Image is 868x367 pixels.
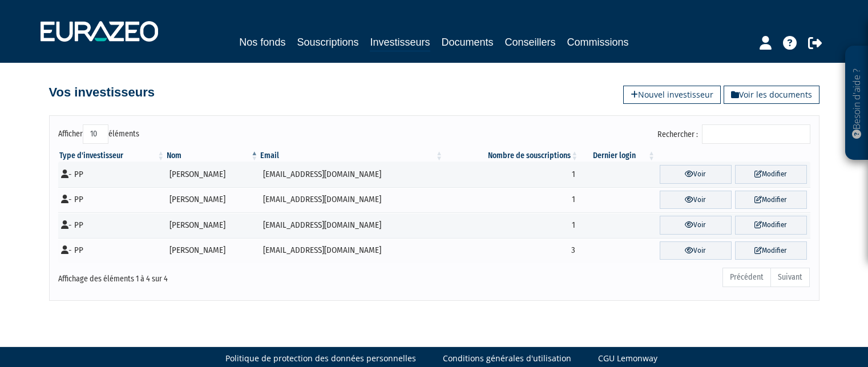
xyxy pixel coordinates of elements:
td: [PERSON_NAME] [165,162,259,187]
td: - PP [58,162,166,187]
th: Dernier login : activer pour trier la colonne par ordre croissant [579,150,656,162]
img: 1732889491-logotype_eurazeo_blanc_rvb.png [41,21,158,42]
a: Voir [660,241,732,260]
td: - PP [58,238,166,264]
td: 1 [444,212,579,238]
td: 1 [444,162,579,187]
a: Voir [660,165,732,184]
th: Type d'investisseur : activer pour trier la colonne par ordre croissant [58,150,166,162]
label: Rechercher : [657,124,810,144]
div: Affichage des éléments 1 à 4 sur 4 [58,267,362,285]
a: Commissions [567,34,629,50]
td: [EMAIL_ADDRESS][DOMAIN_NAME] [259,187,444,213]
td: [EMAIL_ADDRESS][DOMAIN_NAME] [259,212,444,238]
a: Conditions générales d'utilisation [443,353,571,364]
td: [PERSON_NAME] [165,187,259,213]
p: Besoin d'aide ? [850,52,863,155]
a: CGU Lemonway [598,353,657,364]
input: Rechercher : [702,124,810,144]
td: - PP [58,212,166,238]
label: Afficher éléments [58,124,139,144]
a: Politique de protection des données personnelles [225,353,416,364]
td: [EMAIL_ADDRESS][DOMAIN_NAME] [259,162,444,187]
a: Documents [442,34,494,50]
a: Modifier [735,216,807,235]
th: Nombre de souscriptions : activer pour trier la colonne par ordre croissant [444,150,579,162]
th: &nbsp; [656,150,810,162]
select: Afficheréléments [83,124,108,144]
td: - PP [58,187,166,213]
a: Conseillers [505,34,556,50]
a: Modifier [735,191,807,209]
h4: Vos investisseurs [49,86,155,99]
a: Investisseurs [370,34,430,52]
td: [PERSON_NAME] [165,238,259,264]
a: Voir [660,216,732,235]
th: Nom : activer pour trier la colonne par ordre d&eacute;croissant [165,150,259,162]
td: [PERSON_NAME] [165,212,259,238]
a: Nos fonds [239,34,285,50]
a: Voir les documents [724,86,819,104]
a: Nouvel investisseur [623,86,721,104]
a: Souscriptions [297,34,358,50]
td: [EMAIL_ADDRESS][DOMAIN_NAME] [259,238,444,264]
a: Modifier [735,241,807,260]
td: 3 [444,238,579,264]
th: Email : activer pour trier la colonne par ordre croissant [259,150,444,162]
a: Modifier [735,165,807,184]
td: 1 [444,187,579,213]
a: Voir [660,191,732,209]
